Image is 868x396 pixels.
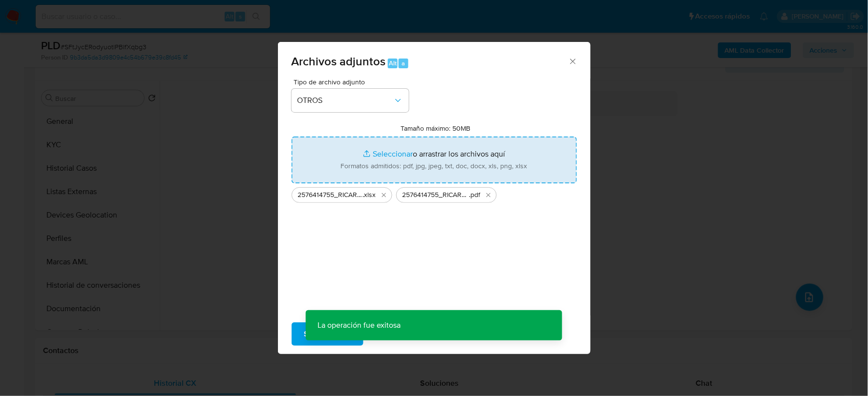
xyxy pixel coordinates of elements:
[292,322,363,346] button: Subir archivo
[401,124,470,133] label: Tamaño máximo: 50MB
[469,190,481,200] span: .pdf
[483,189,494,201] button: Eliminar 2576414755_RICARDO SALA_AGO2025.pdf
[292,89,409,112] button: OTROS
[380,323,412,345] span: Cancelar
[294,79,411,85] span: Tipo de archivo adjunto
[378,189,390,201] button: Eliminar 2576414755_RICARDO SALA_AGO2025.xlsx
[568,57,577,65] button: Cerrar
[298,190,363,200] span: 2576414755_RICARDO SALA_AGO2025
[304,323,351,345] span: Subir archivo
[306,310,412,340] p: La operación fue exitosa
[292,53,386,70] span: Archivos adjuntos
[402,190,469,200] span: 2576414755_RICARDO SALA_AGO2025
[389,59,397,68] span: Alt
[402,59,405,68] span: a
[292,183,577,203] ul: Archivos seleccionados
[363,190,376,200] span: .xlsx
[297,96,393,105] span: OTROS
